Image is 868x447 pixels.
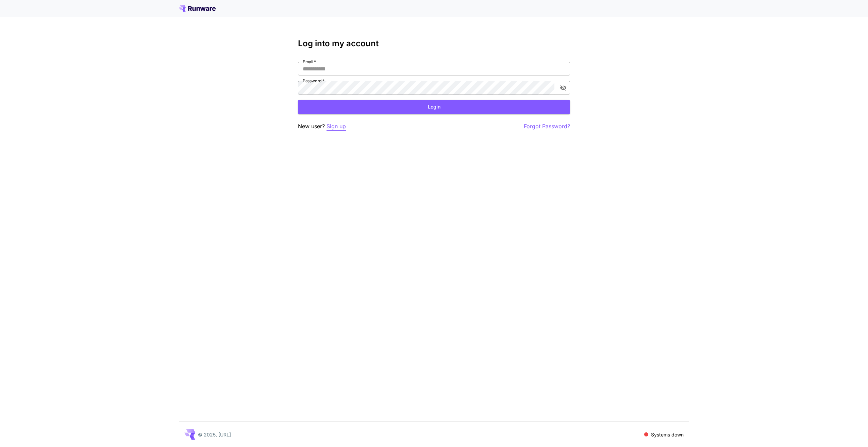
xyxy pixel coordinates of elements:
button: Forgot Password? [524,122,570,131]
p: New user? [298,122,346,131]
button: toggle password visibility [557,82,569,94]
p: Systems down [651,431,684,438]
button: Login [298,100,570,114]
label: Email [303,59,316,65]
h3: Log into my account [298,39,570,48]
p: © 2025, [URL] [198,431,231,438]
label: Password [303,78,324,84]
button: Sign up [327,122,346,131]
